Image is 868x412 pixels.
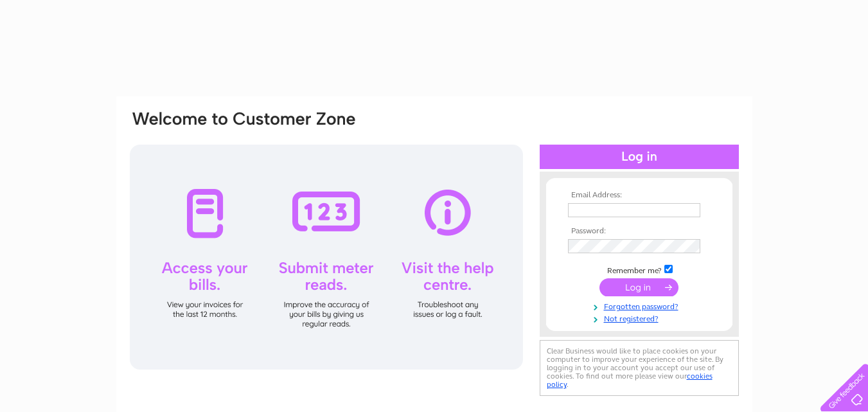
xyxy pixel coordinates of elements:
[599,278,678,296] input: Submit
[565,263,714,276] td: Remember me?
[565,227,714,236] th: Password:
[540,340,739,396] div: Clear Business would like to place cookies on your computer to improve your experience of the sit...
[547,372,713,389] a: cookies policy
[565,191,714,200] th: Email Address:
[568,312,714,324] a: Not registered?
[568,300,714,312] a: Forgotten password?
